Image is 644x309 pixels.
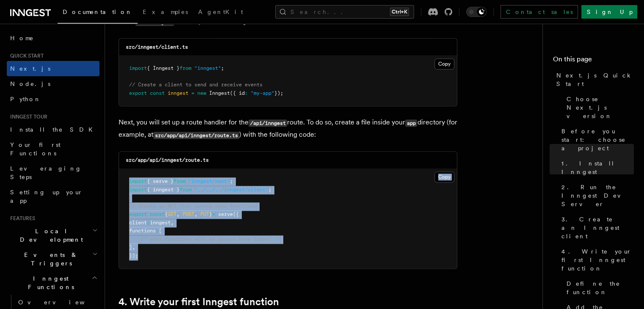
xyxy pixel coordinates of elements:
span: GET [168,211,177,217]
span: import [129,187,147,193]
a: 4. Write your first Inngest function [119,296,279,308]
span: 3. Create an Inngest client [561,215,634,240]
span: ({ [233,211,239,217]
span: Documentation [63,8,133,15]
span: : [147,220,150,226]
span: } [209,211,212,217]
code: /api/inngest [249,119,287,127]
span: from [174,178,185,184]
span: 4. Write your first Inngest function [561,247,634,273]
span: Python [10,96,41,102]
a: 3. Create an Inngest client [558,212,634,244]
span: const [150,90,165,96]
button: Inngest Functions [7,271,100,295]
code: app [405,119,417,127]
a: Home [7,30,100,46]
span: , [171,220,174,226]
span: { serve } [147,178,174,184]
span: const [150,211,165,217]
span: /* your functions will be passed here later! */ [141,236,280,242]
a: Setting up your app [7,185,100,208]
span: Node.js [10,80,50,87]
a: Next.js Quick Start [553,68,634,91]
span: ({ id [230,90,245,96]
span: , [132,244,135,250]
span: AgentKit [198,8,243,15]
span: = [212,211,215,217]
span: Features [7,215,35,222]
a: Node.js [7,76,100,91]
span: functions [129,228,156,234]
span: 1. Install Inngest [561,159,634,176]
a: Install the SDK [7,122,100,137]
span: import [129,178,147,184]
button: Local Development [7,223,100,247]
span: Install the SDK [10,126,98,133]
span: Inngest Functions [7,274,91,291]
button: Toggle dark mode [466,7,486,17]
a: Next.js [7,61,100,76]
kbd: Ctrl+K [390,8,409,16]
span: "inngest/next" [188,178,230,184]
span: PUT [200,211,209,217]
a: Sign Up [581,5,637,19]
span: POST [182,211,194,217]
code: src/inngest/client.ts [126,44,188,50]
span: }); [129,253,138,259]
span: Examples [143,8,188,15]
a: Documentation [58,3,138,24]
span: // Create an API that serves zero functions [129,203,257,209]
span: Leveraging Steps [10,165,82,180]
span: "inngest" [194,65,221,71]
p: Next, you will set up a route handler for the route. To do so, create a file inside your director... [119,116,457,141]
span: "my-app" [251,90,274,96]
span: [ [159,228,162,234]
button: Search...Ctrl+K [275,5,414,19]
button: Copy [434,171,454,182]
a: Before you start: choose a project [558,124,634,156]
span: , [194,211,197,217]
span: "../../../inngest/client" [194,187,268,193]
span: Local Development [7,227,92,244]
span: inngest [168,90,188,96]
span: new [197,90,206,96]
span: Your first Functions [10,141,61,157]
span: export [129,90,147,96]
a: Contact sales [500,5,578,19]
a: 4. Write your first Inngest function [558,244,634,276]
span: Before you start: choose a project [561,127,634,152]
h4: On this page [553,54,634,68]
a: AgentKit [193,3,248,23]
span: Inngest tour [7,113,47,120]
button: Events & Triggers [7,247,100,271]
a: Define the function [563,276,634,300]
a: 1. Install Inngest [558,156,634,179]
span: , [177,211,180,217]
a: Leveraging Steps [7,161,100,185]
span: from [180,187,191,193]
span: ; [268,187,271,193]
span: Define the function [567,279,634,296]
span: ] [129,244,132,250]
span: client [129,220,147,226]
code: src/app/api/inngest/route.ts [126,157,209,163]
span: { inngest } [147,187,180,193]
span: Home [10,34,34,42]
span: Quick start [7,52,44,59]
button: Copy [434,58,454,69]
a: Examples [138,3,193,23]
span: Events & Triggers [7,251,92,268]
span: from [180,65,191,71]
a: Python [7,91,100,107]
code: src/app/api/inngest/route.ts [153,132,239,139]
span: ; [230,178,233,184]
span: Choose Next.js version [567,95,634,120]
a: Choose Next.js version [563,91,634,124]
span: }); [274,90,283,96]
span: : [156,228,159,234]
span: export [129,211,147,217]
span: 2. Run the Inngest Dev Server [561,183,634,208]
span: Overview [18,299,105,306]
span: serve [218,211,233,217]
span: inngest [150,220,171,226]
